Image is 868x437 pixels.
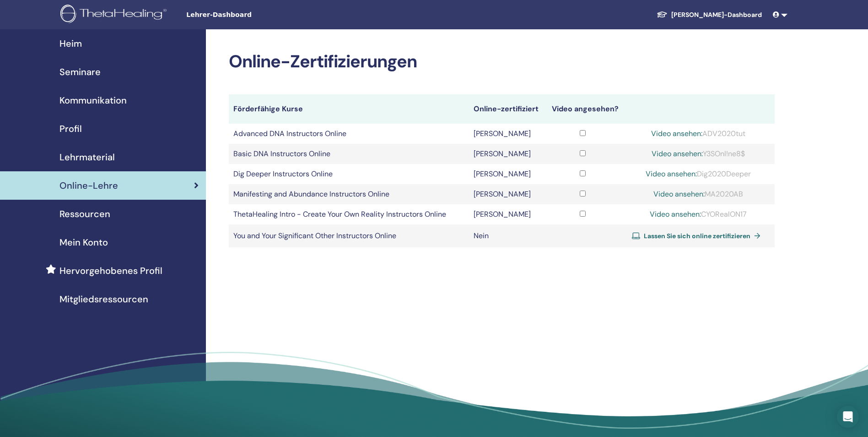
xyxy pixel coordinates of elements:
span: Ressourcen [59,207,110,221]
td: [PERSON_NAME] [469,164,545,184]
td: ThetaHealing Intro - Create Your Own Reality Instructors Online [229,204,469,224]
td: Advanced DNA Instructors Online [229,124,469,144]
a: Video ansehen: [646,169,697,179]
span: Online-Lehre [59,179,118,192]
span: Lehrer-Dashboard [186,10,323,20]
img: graduation-cap-white.svg [657,11,668,18]
img: logo.png [60,5,170,25]
th: Online-zertifiziert [469,94,545,124]
span: Lassen Sie sich online zertifizieren [644,232,750,240]
th: Video angesehen? [544,94,621,124]
span: Heim [59,37,82,50]
span: Profil [59,122,82,136]
div: Y3SOnl!ne8$ [626,148,770,159]
td: [PERSON_NAME] [469,184,545,204]
td: [PERSON_NAME] [469,124,545,144]
div: Dig2020Deeper [626,169,770,180]
a: Video ansehen: [653,189,705,199]
div: MA2020AB [626,189,770,200]
td: [PERSON_NAME] [469,204,545,224]
span: Seminare [59,65,101,79]
span: Hervorgehobenes Profil [59,264,162,278]
td: Manifesting and Abundance Instructors Online [229,184,469,204]
span: Lehrmaterial [59,150,115,164]
td: [PERSON_NAME] [469,144,545,164]
div: CYORealON17 [626,209,770,220]
span: Mein Konto [59,235,108,249]
td: You and Your Significant Other Instructors Online [229,224,469,247]
div: Open Intercom Messenger [837,406,859,428]
a: Video ansehen: [651,129,702,138]
span: Mitgliedsressourcen [59,292,148,306]
td: Nein [469,224,545,247]
th: Förderfähige Kurse [229,94,469,124]
span: Kommunikation [59,93,127,107]
div: ADV2020tut [626,128,770,139]
td: Dig Deeper Instructors Online [229,164,469,184]
h2: Online-Zertifizierungen [229,51,775,72]
a: Video ansehen: [652,149,703,158]
a: Video ansehen: [650,209,701,219]
td: Basic DNA Instructors Online [229,144,469,164]
a: Lassen Sie sich online zertifizieren [632,229,764,243]
a: [PERSON_NAME]-Dashboard [649,6,769,23]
